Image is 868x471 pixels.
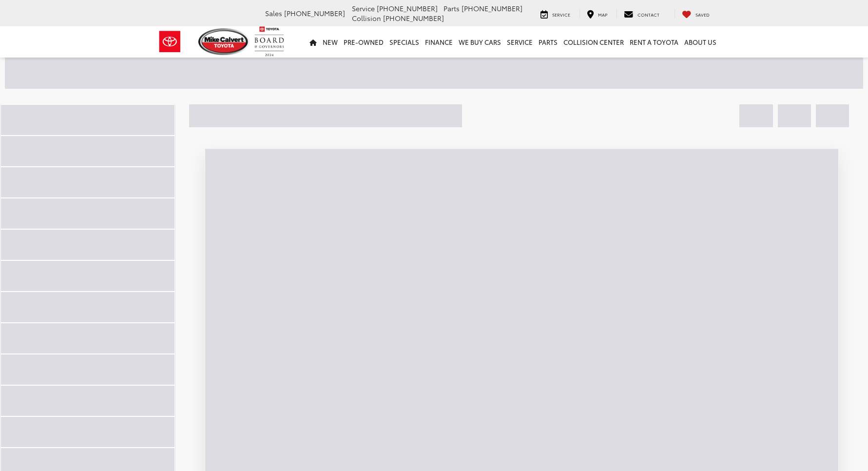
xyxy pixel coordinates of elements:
[536,26,560,58] a: Parts
[462,3,522,13] span: [PHONE_NUMBER]
[552,11,570,18] span: Service
[444,3,460,13] span: Parts
[341,26,386,58] a: Pre-Owned
[320,26,341,58] a: New
[627,26,681,58] a: Rent a Toyota
[560,26,627,58] a: Collision Center
[307,26,320,58] a: Home
[675,9,717,19] a: My Saved Vehicles
[284,8,345,18] span: [PHONE_NUMBER]
[533,9,578,19] a: Service
[598,11,607,18] span: Map
[152,26,188,58] img: Toyota
[681,26,719,58] a: About Us
[579,9,615,19] a: Map
[617,9,667,19] a: Contact
[377,3,438,13] span: [PHONE_NUMBER]
[422,26,456,58] a: Finance
[352,13,381,23] span: Collision
[386,26,422,58] a: Specials
[352,3,375,13] span: Service
[637,11,659,18] span: Contact
[265,8,282,18] span: Sales
[695,11,710,18] span: Saved
[198,28,250,55] img: Mike Calvert Toyota
[504,26,536,58] a: Service
[383,13,444,23] span: [PHONE_NUMBER]
[456,26,504,58] a: WE BUY CARS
